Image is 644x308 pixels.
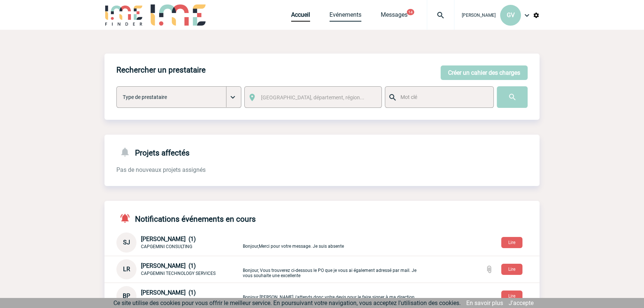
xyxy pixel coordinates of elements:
[509,299,534,307] a: J'accepte
[116,232,241,253] div: Conversation privée : Client - Agence
[116,286,241,306] div: Conversation privée : Client - Agence
[104,4,143,26] img: IME-Finder
[243,261,418,278] p: Bonjour, Vous trouverez ci-dessous le PO que je vous ai également adressé par mail. Je vous souha...
[495,238,528,246] a: Lire
[141,289,196,296] span: [PERSON_NAME] (1)
[116,238,418,246] a: SJ [PERSON_NAME] (1) CAPGEMINI CONSULTING Bonjour,Merci pour votre message. Je suis absente
[507,12,515,19] span: GV
[116,147,190,157] h4: Projets affectés
[119,147,135,157] img: notifications-24-px-g.png
[123,239,130,246] span: SJ
[116,292,418,299] a: BP [PERSON_NAME] (1) DIAC Bonjour [PERSON_NAME], j'attends donc votre devis pour le faire signer ...
[501,237,522,248] button: Lire
[497,86,528,108] input: Submit
[462,13,496,18] span: [PERSON_NAME]
[123,266,130,273] span: LR
[141,244,192,249] span: CAPGEMINI CONSULTING
[495,265,528,272] a: Lire
[116,265,418,272] a: LR [PERSON_NAME] (1) CAPGEMINI TECHNOLOGY SERVICES Bonjour, Vous trouverez ci-dessous le PO que j...
[501,291,522,302] button: Lire
[116,259,241,279] div: Conversation privée : Client - Agence
[261,94,364,100] span: [GEOGRAPHIC_DATA], département, région...
[501,264,522,275] button: Lire
[116,166,206,173] span: Pas de nouveaux projets assignés
[116,65,206,74] h4: Rechercher un prestataire
[123,292,130,299] span: BP
[381,11,408,22] a: Messages
[407,9,414,15] button: 14
[243,237,418,249] p: Bonjour,Merci pour votre message. Je suis absente
[141,235,196,243] span: [PERSON_NAME] (1)
[495,292,528,299] a: Lire
[141,271,216,276] span: CAPGEMINI TECHNOLOGY SERVICES
[116,213,256,224] h4: Notifications événements en cours
[466,299,503,307] a: En savoir plus
[329,11,361,22] a: Evénements
[119,213,135,224] img: notifications-active-24-px-r.png
[141,298,151,303] span: DIAC
[399,92,487,102] input: Mot clé
[113,299,461,307] span: Ce site utilise des cookies pour vous offrir le meilleur service. En poursuivant votre navigation...
[291,11,310,22] a: Accueil
[141,262,196,269] span: [PERSON_NAME] (1)
[243,288,418,305] p: Bonjour [PERSON_NAME], j'attends donc votre devis pour le faire signer à ma direction puis envoi ...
